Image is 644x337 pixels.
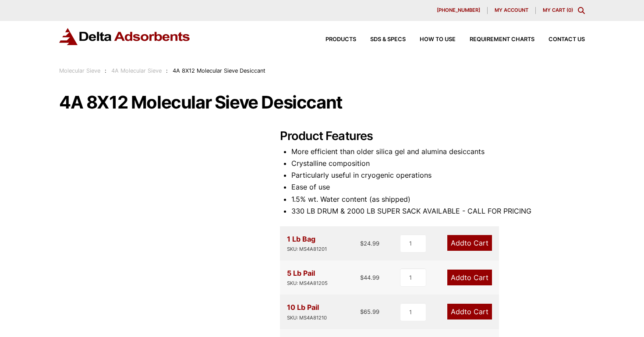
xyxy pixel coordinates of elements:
[111,67,162,74] a: 4A Molecular Sieve
[488,7,536,14] a: My account
[291,181,585,193] li: Ease of use
[437,8,480,13] span: [PHONE_NUMBER]
[470,37,534,42] span: Requirement Charts
[291,193,585,205] li: 1.5% wt. Water content (as shipped)
[287,233,327,253] div: 1 Lb Bag
[420,37,456,42] span: How to Use
[291,205,585,217] li: 330 LB DRUM & 2000 LB SUPER SACK AVAILABLE - CALL FOR PRICING
[287,279,328,288] div: SKU: MS4A81205
[447,304,492,319] a: Add to Cart
[406,37,456,42] a: How to Use
[287,302,327,322] div: 10 Lb Pail
[59,67,100,74] a: Molecular Sieve
[287,267,328,288] div: 5 Lb Pail
[430,7,488,14] a: [PHONE_NUMBER]
[291,169,585,181] li: Particularly useful in cryogenic operations
[568,7,571,13] span: 0
[166,67,168,74] span: :
[360,308,379,315] bdi: 65.99
[287,245,327,253] div: SKU: MS4A81201
[360,240,364,247] span: $
[287,314,327,322] div: SKU: MS4A81210
[326,37,356,42] span: Products
[495,8,528,13] span: My account
[370,37,406,42] span: SDS & SPECS
[534,37,585,42] a: Contact Us
[543,7,573,13] a: My Cart (0)
[456,37,534,42] a: Requirement Charts
[447,270,492,285] a: Add to Cart
[173,67,265,74] span: 4A 8X12 Molecular Sieve Desiccant
[578,7,585,14] div: Toggle Modal Content
[280,129,585,144] h2: Product Features
[105,67,106,74] span: :
[356,37,406,42] a: SDS & SPECS
[291,146,585,158] li: More efficient than older silica gel and alumina desiccants
[59,93,585,112] h1: 4A 8X12 Molecular Sieve Desiccant
[548,37,585,42] span: Contact Us
[291,158,585,169] li: Crystalline composition
[360,308,364,315] span: $
[447,235,492,251] a: Add to Cart
[360,240,379,247] bdi: 24.99
[311,37,356,42] a: Products
[360,274,364,281] span: $
[360,274,379,281] bdi: 44.99
[59,28,191,45] img: Delta Adsorbents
